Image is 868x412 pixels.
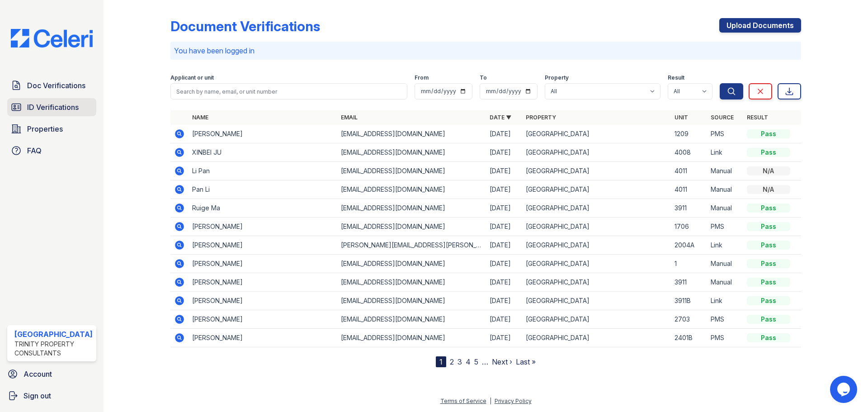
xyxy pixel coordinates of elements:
span: Account [24,369,52,379]
iframe: chat widget [830,376,859,403]
td: 2703 [671,310,707,329]
td: 3911 [671,199,707,218]
div: Pass [747,148,790,157]
label: Property [545,74,569,81]
div: [GEOGRAPHIC_DATA] [14,329,93,340]
span: ID Verifications [27,102,79,113]
td: [DATE] [486,180,522,199]
div: N/A [747,166,790,175]
span: Properties [27,123,63,134]
td: [EMAIL_ADDRESS][DOMAIN_NAME] [337,125,486,143]
td: [GEOGRAPHIC_DATA] [522,292,671,310]
a: 4 [466,357,471,366]
td: [GEOGRAPHIC_DATA] [522,143,671,162]
a: FAQ [7,142,96,160]
td: [GEOGRAPHIC_DATA] [522,310,671,329]
td: [PERSON_NAME] [189,125,337,143]
td: [DATE] [486,236,522,255]
label: To [480,74,487,81]
td: [GEOGRAPHIC_DATA] [522,180,671,199]
a: Upload Documents [719,18,801,33]
td: [GEOGRAPHIC_DATA] [522,162,671,180]
div: | [490,398,491,404]
td: 1706 [671,218,707,236]
a: Next › [492,357,512,366]
td: [DATE] [486,255,522,273]
a: Email [341,114,358,121]
td: [EMAIL_ADDRESS][DOMAIN_NAME] [337,162,486,180]
td: XINBEI JU [189,143,337,162]
div: Pass [747,204,790,213]
td: [EMAIL_ADDRESS][DOMAIN_NAME] [337,310,486,329]
div: Document Verifications [170,18,320,34]
a: Result [747,114,768,121]
div: Pass [747,241,790,250]
td: PMS [707,218,743,236]
td: [EMAIL_ADDRESS][DOMAIN_NAME] [337,199,486,218]
td: [PERSON_NAME] [189,273,337,292]
td: [DATE] [486,162,522,180]
td: [GEOGRAPHIC_DATA] [522,329,671,347]
td: [EMAIL_ADDRESS][DOMAIN_NAME] [337,180,486,199]
a: 2 [450,357,454,366]
div: Pass [747,129,790,138]
td: Link [707,292,743,310]
td: Ruige Ma [189,199,337,218]
td: 4008 [671,143,707,162]
a: Account [4,365,100,383]
p: You have been logged in [174,45,797,56]
a: Sign out [4,387,100,405]
td: Link [707,143,743,162]
td: [GEOGRAPHIC_DATA] [522,236,671,255]
div: N/A [747,185,790,194]
td: [DATE] [486,125,522,143]
a: Terms of Service [440,398,486,404]
td: 1 [671,255,707,273]
td: 2004A [671,236,707,255]
a: Properties [7,120,96,138]
td: [EMAIL_ADDRESS][DOMAIN_NAME] [337,292,486,310]
td: 1209 [671,125,707,143]
td: [DATE] [486,292,522,310]
div: Trinity Property Consultants [14,340,93,358]
span: … [482,356,488,367]
img: CE_Logo_Blue-a8612792a0a2168367f1c8372b55b34899dd931a85d93a1a3d3e32e68fde9ad4.png [4,29,100,47]
span: Doc Verifications [27,80,85,91]
td: [GEOGRAPHIC_DATA] [522,218,671,236]
td: Li Pan [189,162,337,180]
label: From [415,74,429,81]
label: Result [668,74,684,81]
div: Pass [747,315,790,324]
a: Source [711,114,734,121]
td: [EMAIL_ADDRESS][DOMAIN_NAME] [337,273,486,292]
td: Pan Li [189,180,337,199]
label: Applicant or unit [170,74,214,81]
td: [PERSON_NAME] [189,329,337,347]
div: Pass [747,259,790,268]
td: [PERSON_NAME] [189,255,337,273]
td: 4011 [671,162,707,180]
a: Doc Verifications [7,76,96,95]
td: [EMAIL_ADDRESS][DOMAIN_NAME] [337,255,486,273]
div: Pass [747,278,790,287]
td: 3911B [671,292,707,310]
td: [PERSON_NAME] [189,218,337,236]
input: Search by name, email, or unit number [170,83,407,99]
a: Privacy Policy [495,398,532,404]
a: 3 [458,357,462,366]
td: [PERSON_NAME] [189,310,337,329]
td: [DATE] [486,329,522,347]
td: Manual [707,255,743,273]
td: PMS [707,329,743,347]
td: [EMAIL_ADDRESS][DOMAIN_NAME] [337,218,486,236]
td: Manual [707,162,743,180]
td: 4011 [671,180,707,199]
td: [PERSON_NAME][EMAIL_ADDRESS][PERSON_NAME][DOMAIN_NAME] [337,236,486,255]
td: [EMAIL_ADDRESS][DOMAIN_NAME] [337,329,486,347]
td: [GEOGRAPHIC_DATA] [522,255,671,273]
a: 5 [474,357,478,366]
td: [DATE] [486,143,522,162]
td: PMS [707,310,743,329]
a: Property [526,114,556,121]
div: Pass [747,333,790,342]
